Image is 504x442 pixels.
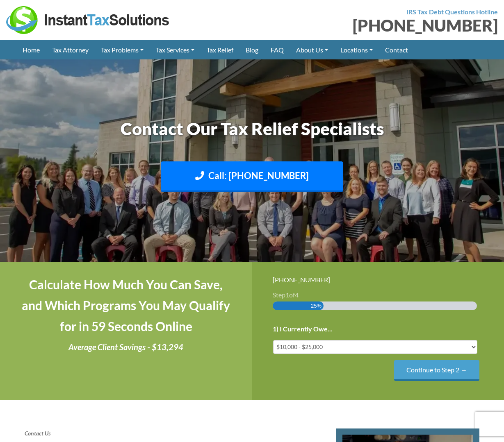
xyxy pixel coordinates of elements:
input: Continue to Step 2 → [394,360,479,381]
a: Contact [379,40,414,59]
h1: Contact Our Tax Relief Specialists [25,117,480,141]
a: Tax Relief [201,40,239,59]
a: Locations [334,40,379,59]
strong: Contact Us [25,430,51,437]
a: Home [16,40,46,59]
label: 1) I Currently Owe... [273,325,333,333]
a: Tax Problems [95,40,150,59]
a: About Us [290,40,334,59]
i: Average Client Savings - $13,294 [68,342,183,352]
span: 4 [295,291,299,299]
a: Call: [PHONE_NUMBER] [161,161,343,192]
a: Tax Services [150,40,201,59]
div: [PHONE_NUMBER] [258,17,498,34]
a: Blog [239,40,265,59]
a: FAQ [265,40,290,59]
span: 1 [285,291,289,299]
a: Instant Tax Solutions Logo [6,15,170,23]
strong: IRS Tax Debt Questions Hotline [406,8,498,16]
a: Tax Attorney [46,40,95,59]
img: Instant Tax Solutions Logo [6,6,170,34]
span: 25% [311,301,322,310]
div: [PHONE_NUMBER] [273,274,484,285]
h4: Calculate How Much You Can Save, and Which Programs You May Qualify for in 59 Seconds Online [21,274,232,337]
h3: Step of [273,292,484,298]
